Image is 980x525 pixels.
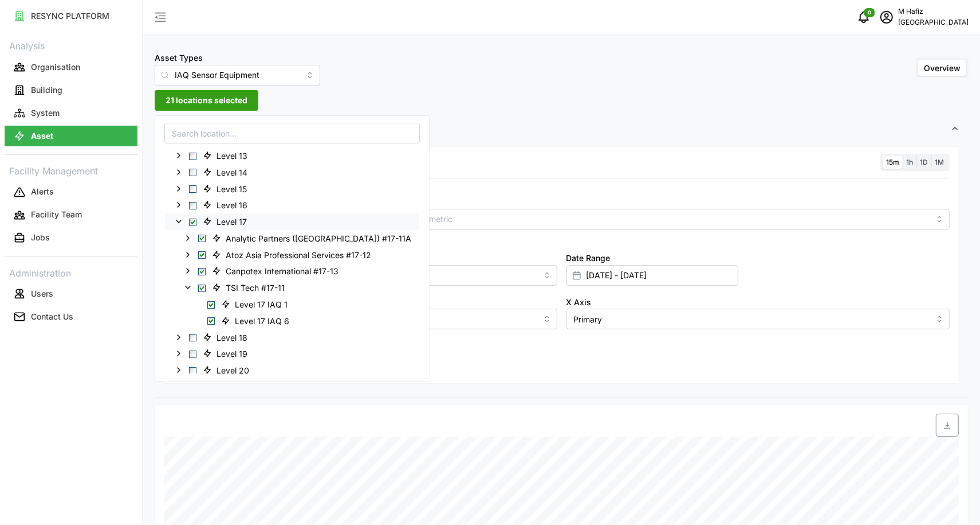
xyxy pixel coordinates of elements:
span: 1D [920,158,928,166]
button: notifications [852,6,875,29]
button: Organisation [5,57,137,77]
span: Atoz Asia Professional Services #17-12 [226,249,371,260]
span: Select Canpotex International #17-13 [198,268,206,275]
a: RESYNC PLATFORM [5,5,137,28]
span: Level 18 [217,332,247,343]
p: M Hafiz [898,6,969,17]
span: Select Level 15 [189,185,196,193]
span: Select Analytic Partners (Singapore) #17-11A [198,235,206,242]
span: Canpotex International #17-13 [207,264,347,278]
p: Jobs [31,232,50,243]
span: 21 locations selected [166,91,247,110]
span: Select TSI Tech #17-11 [198,285,206,292]
button: Contact Us [5,306,137,327]
button: Users [5,283,137,304]
button: Alerts [5,182,137,203]
input: Select X axis [566,309,950,329]
span: Level 12 [217,134,247,145]
button: Facility Team [5,205,137,225]
span: 0 [868,9,871,17]
button: Settings [155,115,969,143]
p: Administration [5,264,137,281]
button: schedule [875,6,898,29]
p: *You can only select a maximum of 5 metrics [174,232,950,242]
p: Users [31,288,53,300]
input: Search location... [164,123,420,143]
span: Level 16 [217,200,247,211]
span: Select Level 17 IAQ 1 [207,301,215,308]
button: Building [5,80,137,100]
span: Level 14 [217,167,247,178]
span: Select Level 17 [189,218,196,225]
span: Level 16 [198,198,255,212]
span: Level 15 [217,183,247,195]
span: Select Level 16 [189,202,196,209]
a: Users [5,282,137,305]
span: TSI Tech #17-11 [226,282,285,294]
span: Select Level 18 [189,334,196,341]
span: Level 18 [198,330,255,344]
span: 1h [906,158,913,166]
p: Facility Team [31,209,82,220]
span: Select Level 19 [189,351,196,358]
span: Level 12 [198,132,255,146]
a: Jobs [5,227,137,250]
a: Contact Us [5,305,137,328]
span: Select Level 17 IAQ 6 [207,317,215,325]
span: Level 17 IAQ 6 [217,314,297,328]
input: Select metric [403,212,930,225]
button: Asset [5,126,137,146]
p: Contact Us [31,311,73,322]
p: RESYNC PLATFORM [31,10,109,22]
span: Level 13 [198,149,255,162]
div: Settings [155,143,969,398]
button: 21 locations selected [155,90,258,111]
span: Select Level 13 [189,152,196,160]
div: 21 locations selected [155,115,430,382]
p: Alerts [31,186,54,197]
span: Level 19 [198,347,255,360]
span: Overview [924,63,961,73]
span: Level 20 [198,363,257,377]
label: Asset Types [155,52,203,64]
span: Level 19 [217,348,247,360]
span: Level 20 [217,365,249,376]
p: Facility Management [5,162,137,178]
p: Analysis [5,37,137,53]
span: Level 15 [198,181,255,195]
p: Building [31,84,62,96]
span: Analytic Partners (Singapore) #17-11A [207,231,419,245]
span: Level 13 [217,150,247,162]
button: Jobs [5,228,137,248]
span: Canpotex International #17-13 [226,266,339,277]
button: RESYNC PLATFORM [5,6,137,26]
button: System [5,103,137,123]
label: Date Range [566,252,611,265]
a: Alerts [5,181,137,204]
span: Analytic Partners ([GEOGRAPHIC_DATA]) #17-11A [226,233,411,244]
span: 15m [886,158,899,166]
span: Settings [164,115,951,143]
span: Level 17 IAQ 1 [235,299,288,310]
a: System [5,102,137,125]
p: Asset [31,130,53,142]
span: Select Level 14 [189,169,196,176]
span: Select Level 20 [189,367,196,374]
a: Organisation [5,56,137,79]
label: X Axis [566,296,592,309]
p: [GEOGRAPHIC_DATA] [898,17,969,28]
span: 1M [935,158,944,166]
span: Level 17 IAQ 6 [235,316,289,327]
span: Atoz Asia Professional Services #17-12 [207,247,379,261]
span: Level 17 IAQ 1 [217,297,296,311]
input: Select date range [566,265,738,286]
a: Facility Team [5,204,137,227]
span: Level 14 [198,165,255,179]
span: Select Atoz Asia Professional Services #17-12 [198,251,206,259]
span: Level 17 [198,215,255,228]
span: Level 17 [217,216,247,228]
a: Asset [5,125,137,147]
span: TSI Tech #17-11 [207,281,293,294]
a: Building [5,79,137,102]
p: System [31,107,60,119]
